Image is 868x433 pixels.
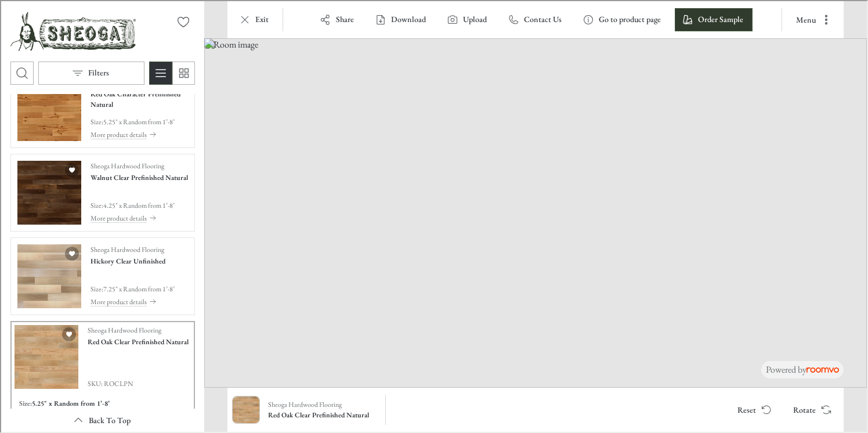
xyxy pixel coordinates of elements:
p: Filters [87,66,108,78]
button: Download [367,7,434,30]
h4: Red Oak Clear Prefinished Natural [86,335,187,346]
h6: 5.25" x Random from 1’-8’ [31,397,108,407]
p: Sheoga Hardwood Flooring [267,398,341,409]
button: Share [312,7,362,30]
img: Red Oak Character Prefinished Natural. Link opens in a new window. [16,76,80,140]
p: Sheoga Hardwood Flooring [89,243,163,254]
button: Exit [231,7,277,30]
p: Size : [89,116,102,126]
button: Upload a picture of your room [439,7,495,30]
p: Powered by [765,362,838,375]
p: 7.25" x Random from 1’-8’ [102,283,173,293]
h6: Red Oak Clear Prefinished Natural [267,409,376,419]
img: Room image [203,37,866,387]
p: Size : [89,283,102,293]
img: roomvo_wordmark.svg [805,366,838,371]
img: Walnut Clear Prefinished Natural. Link opens in a new window. [16,160,80,223]
img: Logo representing Sheoga Hardwood Flooring. [9,9,135,51]
h6: Size : [18,397,31,407]
button: Add Red Oak Clear Prefinished Natural to favorites [61,326,75,340]
img: Red Oak Clear Prefinished Natural. Link opens in a new window. [13,324,77,388]
p: 5.25" x Random from 1’-8’ [102,116,173,126]
img: Hickory Clear Unfinished. Link opens in a new window. [16,243,80,307]
a: Go to Sheoga Hardwood Flooring's website. [9,9,135,51]
button: Add Walnut Clear Prefinished Natural to favorites [64,162,78,176]
button: Contact Us [500,7,570,30]
h4: Red Oak Character Prefinished Natural [89,88,187,109]
p: Sheoga Hardwood Flooring [86,324,160,334]
label: Upload [462,13,486,24]
div: Product sizes [18,397,185,407]
p: Share [335,13,353,24]
p: More product details [89,295,146,306]
p: Go to product page [598,13,660,24]
h4: Hickory Clear Unfinished [89,255,164,265]
p: Contact Us [523,13,560,24]
button: Switch to detail view [148,60,171,84]
button: Switch to simple view [171,60,194,84]
button: No favorites [171,9,194,33]
button: Add Hickory Clear Unfinished to favorites [64,246,78,259]
button: Order Sample [674,7,751,30]
div: Product List Mode Selector [148,60,194,84]
button: Open search box [9,60,32,84]
button: Reset product [727,397,778,420]
button: Scroll back to the beginning [9,407,194,431]
p: Order Sample [697,13,742,24]
div: See Walnut Clear Prefinished Natural in the room [9,153,194,230]
button: More actions [786,7,838,30]
button: Rotate Surface [783,397,838,420]
button: Open the filters menu [37,60,143,84]
button: Go to product page [574,7,669,30]
p: 4.25" x Random from 1’-8’ [102,199,173,210]
h4: Walnut Clear Prefinished Natural [89,171,187,182]
p: More product details [89,212,146,222]
p: Download [390,13,425,24]
span: SKU: ROCLPN [86,377,187,388]
div: See Red Oak Character Prefinished Natural in the room [9,69,194,147]
div: The visualizer is powered by Roomvo. [765,362,838,375]
button: More product details [89,127,187,140]
img: Red Oak Clear Prefinished Natural [232,395,258,422]
p: Size : [89,199,102,210]
div: See Hickory Clear Unfinished in the room [9,236,194,314]
p: Exit [254,13,267,24]
p: Sheoga Hardwood Flooring [89,160,163,170]
button: More product details [89,294,173,307]
button: More product details [89,211,187,223]
p: More product details [89,128,146,139]
button: Show details for Red Oak Clear Prefinished Natural [263,395,379,423]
